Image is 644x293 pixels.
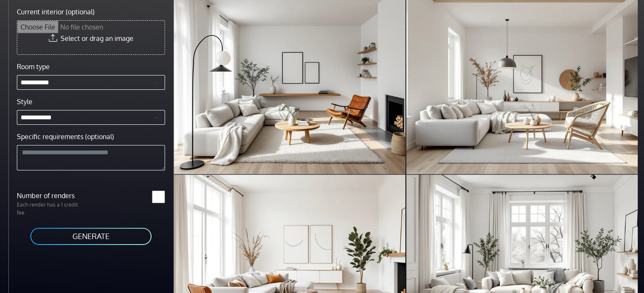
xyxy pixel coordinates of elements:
button: GENERATE [29,227,152,246]
label: Style [17,97,32,107]
p: Each render has a 1 credit fee [12,201,91,217]
label: Specific requirements (optional) [17,132,114,142]
label: Current interior (optional) [17,7,95,17]
label: Number of renders [12,191,91,201]
label: Room type [17,62,50,72]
